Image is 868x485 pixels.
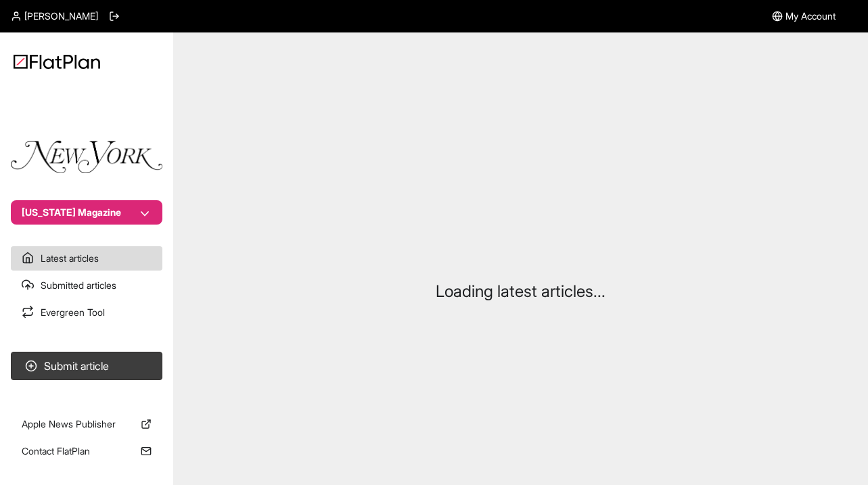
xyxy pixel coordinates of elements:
[11,141,162,173] img: Publication Logo
[11,246,162,271] a: Latest articles
[11,273,162,298] a: Submitted articles
[11,439,162,463] a: Contact FlatPlan
[14,54,100,69] img: Logo
[785,9,836,23] span: My Account
[436,281,606,302] p: Loading latest articles...
[11,9,98,23] a: [PERSON_NAME]
[11,412,162,436] a: Apple News Publisher
[11,200,162,225] button: [US_STATE] Magazine
[24,9,98,23] span: [PERSON_NAME]
[11,352,162,380] button: Submit article
[11,300,162,325] a: Evergreen Tool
